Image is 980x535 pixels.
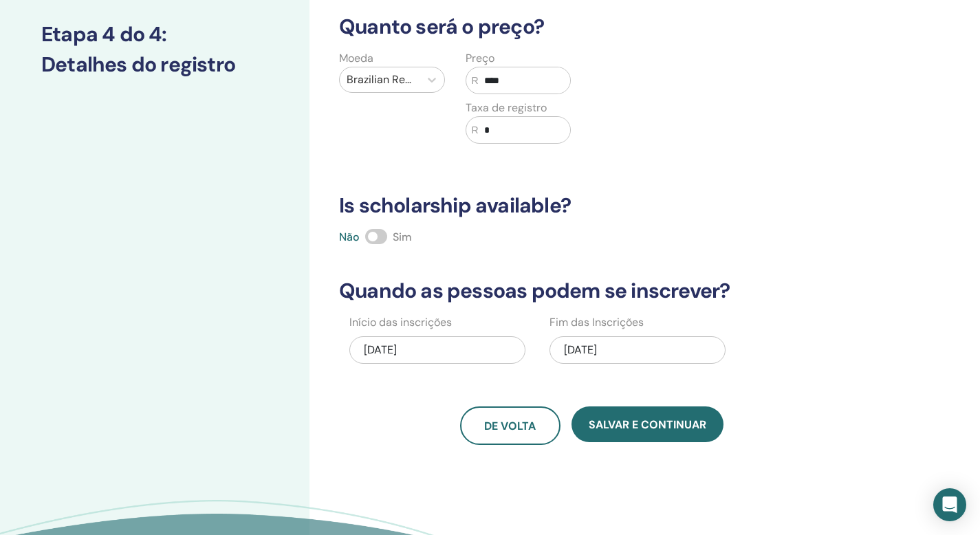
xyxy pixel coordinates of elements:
h3: Is scholarship available? [331,193,852,218]
span: De volta [484,419,536,433]
h3: Quando as pessoas podem se inscrever? [331,279,852,303]
span: Salvar e continuar [589,417,706,432]
span: R [472,123,479,138]
label: Moeda [339,50,373,67]
label: Fim das Inscrições [549,314,644,331]
h3: Quanto será o preço? [331,14,852,39]
button: De volta [460,406,560,445]
span: R [472,74,479,88]
label: Início das inscrições [349,314,452,331]
label: Preço [466,50,494,67]
h3: Detalhes do registro [41,52,268,77]
div: [DATE] [549,336,726,364]
span: Não [339,230,360,244]
div: Open Intercom Messenger [933,488,966,521]
label: Taxa de registro [466,100,547,116]
span: Sim [393,230,412,244]
button: Salvar e continuar [571,406,723,442]
div: [DATE] [349,336,525,364]
h3: Etapa 4 do 4 : [41,22,268,47]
